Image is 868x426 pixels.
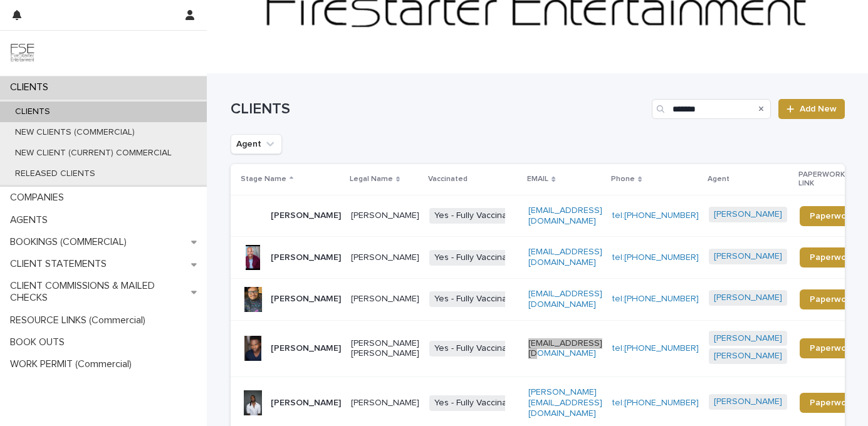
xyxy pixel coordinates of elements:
[231,100,647,118] h1: CLIENTS
[5,169,105,179] p: RELEASED CLIENTS
[428,172,468,186] p: Vaccinated
[351,338,419,360] p: [PERSON_NAME] [PERSON_NAME]
[5,127,145,138] p: NEW CLIENTS (COMMERCIAL)
[714,397,782,407] a: [PERSON_NAME]
[5,192,74,204] p: COMPANIES
[271,294,341,304] p: [PERSON_NAME]
[528,289,602,309] a: [EMAIL_ADDRESS][DOMAIN_NAME]
[5,236,137,248] p: BOOKINGS (COMMERCIAL)
[652,99,771,119] input: Search
[5,336,75,348] p: BOOK OUTS
[612,253,699,262] a: tel:[PHONE_NUMBER]
[5,280,191,304] p: CLIENT COMMISSIONS & MAILED CHECKS
[351,210,419,221] p: [PERSON_NAME]
[271,210,341,221] p: [PERSON_NAME]
[612,398,699,407] a: tel:[PHONE_NUMBER]
[271,398,341,408] p: [PERSON_NAME]
[810,398,854,407] span: Paperwork
[714,209,782,220] a: [PERSON_NAME]
[5,314,155,326] p: RESOURCE LINKS (Commercial)
[798,168,857,191] p: PAPERWORK LINK
[708,172,729,186] p: Agent
[5,148,182,158] p: NEW CLIENT (CURRENT) COMMERCIAL
[800,105,837,113] span: Add New
[800,206,864,226] a: Paperwork
[429,395,525,411] span: Yes - Fully Vaccinated
[271,343,341,354] p: [PERSON_NAME]
[351,252,419,263] p: [PERSON_NAME]
[612,211,699,220] a: tel:[PHONE_NUMBER]
[10,41,35,66] img: 9JgRvJ3ETPGCJDhvPVA5
[810,344,854,353] span: Paperwork
[5,81,58,93] p: CLIENTS
[5,358,142,370] p: WORK PERMIT (Commercial)
[810,253,854,262] span: Paperwork
[800,338,864,358] a: Paperwork
[800,247,864,268] a: Paperwork
[351,398,419,408] p: [PERSON_NAME]
[271,252,341,263] p: [PERSON_NAME]
[528,206,602,226] a: [EMAIL_ADDRESS][DOMAIN_NAME]
[810,295,854,304] span: Paperwork
[241,172,286,186] p: Stage Name
[527,172,548,186] p: EMAIL
[528,339,602,358] a: [EMAIL_ADDRESS][DOMAIN_NAME]
[714,333,782,344] a: [PERSON_NAME]
[714,293,782,303] a: [PERSON_NAME]
[810,212,854,221] span: Paperwork
[800,393,864,413] a: Paperwork
[612,344,699,353] a: tel:[PHONE_NUMBER]
[5,258,117,270] p: CLIENT STATEMENTS
[714,251,782,262] a: [PERSON_NAME]
[714,351,782,361] a: [PERSON_NAME]
[429,341,525,356] span: Yes - Fully Vaccinated
[528,247,602,267] a: [EMAIL_ADDRESS][DOMAIN_NAME]
[231,134,282,154] button: Agent
[528,388,602,418] a: [PERSON_NAME][EMAIL_ADDRESS][DOMAIN_NAME]
[611,172,635,186] p: Phone
[429,250,525,266] span: Yes - Fully Vaccinated
[612,294,699,303] a: tel:[PHONE_NUMBER]
[429,291,525,307] span: Yes - Fully Vaccinated
[778,99,844,119] a: Add New
[800,289,864,309] a: Paperwork
[5,106,60,117] p: CLIENTS
[5,214,58,226] p: AGENTS
[350,172,393,186] p: Legal Name
[429,208,525,224] span: Yes - Fully Vaccinated
[351,294,419,304] p: [PERSON_NAME]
